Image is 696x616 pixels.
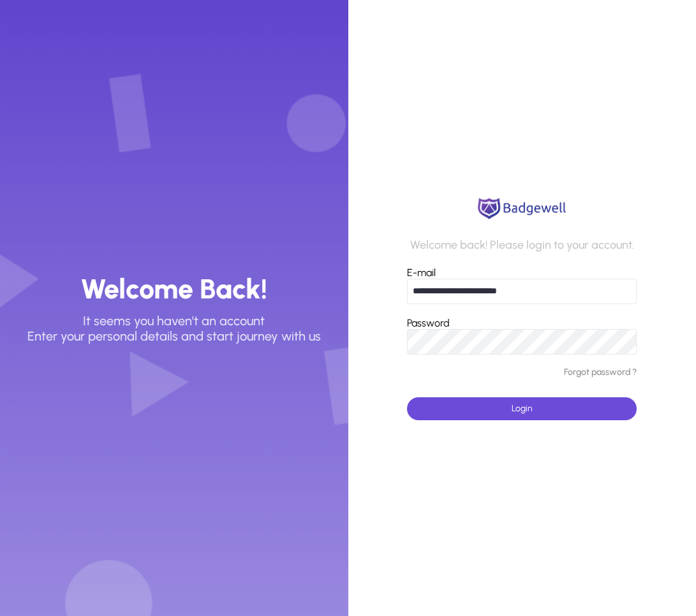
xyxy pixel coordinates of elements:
h3: Welcome Back! [80,272,267,306]
button: Login [407,397,637,420]
span: Login [512,403,533,414]
label: Password [407,317,450,329]
p: It seems you haven't an account [83,313,265,328]
img: logo.png [474,196,570,221]
label: E-mail [407,267,436,279]
p: Welcome back! Please login to your account. [410,238,634,253]
p: Enter your personal details and start journey with us [27,328,321,344]
a: Forgot password ? [564,367,637,378]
